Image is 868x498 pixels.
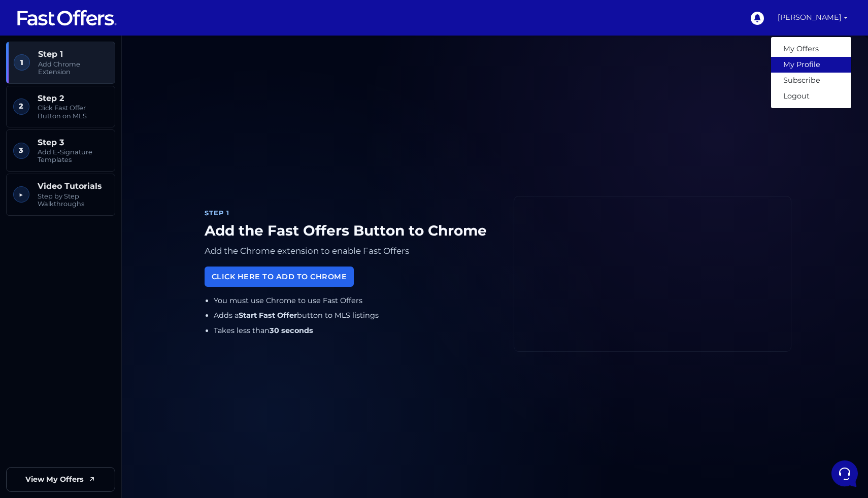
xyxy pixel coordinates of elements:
[38,192,108,208] span: Step by Step Walkthroughs
[16,113,37,134] img: dark
[12,69,191,99] a: AuraYou:Support has been notified several times regarding this issue and have yet to reach out. P...
[6,86,115,128] a: 2 Step 2 Click Fast Offer Button on MLS
[214,325,498,337] li: Takes less than
[514,196,791,352] iframe: Fast Offers Chrome Extension
[239,311,297,320] strong: Start Fast Offer
[23,205,166,215] input: Search for an Article...
[829,458,860,489] iframe: Customerly Messenger Launcher
[214,295,498,307] li: You must use Chrome to use Fast Offers
[771,88,851,104] a: Logout
[157,340,171,349] p: Help
[8,326,71,349] button: Home
[162,112,187,121] p: 6mo ago
[87,340,116,349] p: Messages
[73,149,142,157] span: Start a Conversation
[38,181,108,191] span: Video Tutorials
[43,73,156,83] span: Aura
[38,93,108,103] span: Step 2
[13,186,29,203] span: ▶︎
[38,60,108,76] span: Add Chrome Extension
[16,183,69,191] span: Find an Answer
[43,85,156,95] p: You: Support has been notified several times regarding this issue and have yet to reach out. Plea...
[126,183,187,191] a: Open Help Center
[38,148,108,164] span: Add E-Signature Templates
[16,74,37,94] img: dark
[38,138,108,147] span: Step 3
[30,340,48,349] p: Home
[214,310,498,321] li: Adds a button to MLS listings
[164,57,187,65] a: See all
[270,326,313,335] strong: 30 seconds
[132,326,195,349] button: Help
[6,174,115,216] a: ▶︎ Video Tutorials Step by Step Walkthroughs
[162,73,187,82] p: 6mo ago
[38,49,108,59] span: Step 1
[6,467,115,492] a: View My Offers
[13,143,29,159] span: 3
[12,108,191,139] a: AuraI apologize for the inconvenience. I will escalate this issue to the support team again and e...
[6,42,115,84] a: 1 Step 1 Add Chrome Extension
[8,8,171,41] h2: Hello [PERSON_NAME] 👋
[14,54,30,71] span: 1
[771,41,851,57] a: My Offers
[205,267,354,286] a: Click Here to Add to Chrome
[43,124,156,135] p: I apologize for the inconvenience. I will escalate this issue to the support team again and ensur...
[771,57,851,73] a: My Profile
[38,104,108,120] span: Click Fast Offer Button on MLS
[205,208,497,218] div: Step 1
[205,244,497,258] p: Add the Chrome extension to enable Fast Offers
[25,474,84,485] span: View My Offers
[13,98,29,115] span: 2
[43,112,156,122] span: Aura
[771,73,851,88] a: Subscribe
[205,222,497,240] h1: Add the Fast Offers Button to Chrome
[16,57,82,65] span: Your Conversations
[6,129,115,172] a: 3 Step 3 Add E-Signature Templates
[771,37,852,109] div: [PERSON_NAME]
[71,326,133,349] button: Messages
[16,143,187,163] button: Start a Conversation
